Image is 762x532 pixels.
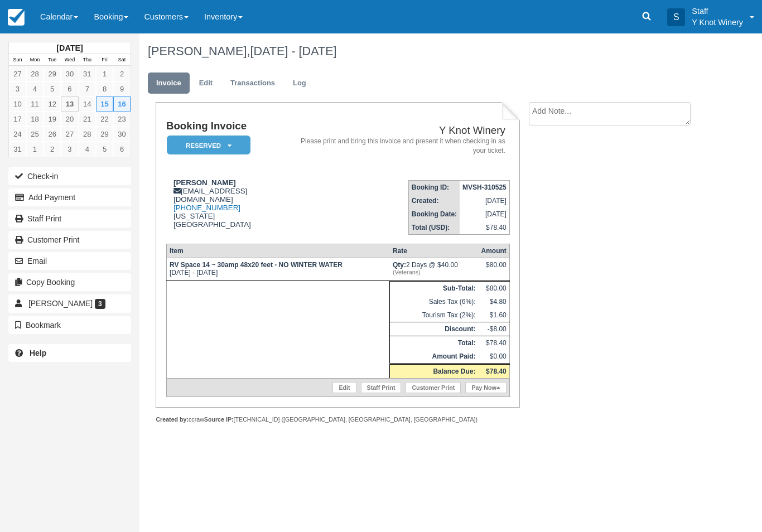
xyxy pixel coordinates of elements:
[44,127,61,142] a: 26
[44,66,61,81] a: 29
[173,204,240,212] a: [PHONE_NUMBER]
[79,112,96,127] a: 21
[408,207,460,221] th: Booking Date:
[9,81,26,96] a: 3
[166,258,389,281] td: [DATE] - [DATE]
[8,188,131,206] button: Add Payment
[96,96,113,112] a: 15
[96,54,113,66] th: Fri
[26,54,44,66] th: Mon
[61,127,78,142] a: 27
[361,382,402,393] a: Staff Print
[8,167,131,185] button: Check-in
[408,221,460,235] th: Total (USD):
[478,295,509,308] td: $4.80
[408,194,460,207] th: Created:
[95,299,105,309] span: 3
[44,96,61,112] a: 12
[408,181,460,195] th: Booking ID:
[8,9,25,26] img: checkfront-main-nav-mini-logo.png
[406,382,461,393] a: Customer Print
[667,8,685,26] div: S
[79,66,96,81] a: 31
[460,207,509,221] td: [DATE]
[390,295,479,308] td: Sales Tax (6%):
[390,244,479,258] th: Rate
[96,127,113,142] a: 29
[96,81,113,96] a: 8
[8,252,131,270] button: Email
[26,142,44,157] a: 1
[478,350,509,364] td: $0.00
[156,416,189,423] strong: Created by:
[478,244,509,258] th: Amount
[113,142,131,157] a: 6
[8,273,131,291] button: Copy Booking
[167,136,250,155] em: Reserved
[390,282,479,296] th: Sub-Total:
[9,127,26,142] a: 24
[478,282,509,296] td: $80.00
[61,54,78,66] th: Wed
[390,258,479,281] td: 2 Days @ $40.00
[460,194,509,207] td: [DATE]
[79,142,96,157] a: 4
[96,142,113,157] a: 5
[26,96,44,112] a: 11
[28,299,93,308] span: [PERSON_NAME]
[390,350,479,364] th: Amount Paid:
[390,308,479,322] td: Tourism Tax (2%):
[26,127,44,142] a: 25
[170,261,343,269] strong: RV Space 14 ~ 30amp 48x20 feet - NO WINTER WATER
[191,72,221,94] a: Edit
[61,96,78,112] a: 13
[79,54,96,66] th: Thu
[390,336,479,350] th: Total:
[8,344,131,362] a: Help
[79,81,96,96] a: 7
[61,66,78,81] a: 30
[692,17,743,28] p: Y Knot Winery
[478,322,509,336] td: -$8.00
[9,66,26,81] a: 27
[166,178,296,229] div: [EMAIL_ADDRESS][DOMAIN_NAME] [US_STATE] [GEOGRAPHIC_DATA]
[44,81,61,96] a: 5
[44,112,61,127] a: 19
[250,44,336,58] span: [DATE] - [DATE]
[390,364,479,379] th: Balance Due:
[113,112,131,127] a: 23
[393,261,406,269] strong: Qty
[9,112,26,127] a: 17
[692,6,743,17] p: Staff
[148,72,190,94] a: Invoice
[8,210,131,228] a: Staff Print
[204,416,234,423] strong: Source IP:
[9,96,26,112] a: 10
[79,96,96,112] a: 14
[96,66,113,81] a: 1
[113,96,131,112] a: 16
[79,127,96,142] a: 28
[390,322,479,336] th: Discount:
[9,142,26,157] a: 31
[9,54,26,66] th: Sun
[61,112,78,127] a: 20
[284,72,315,94] a: Log
[173,178,236,187] strong: [PERSON_NAME]
[8,231,131,249] a: Customer Print
[393,269,476,275] em: (Veterans)
[166,244,389,258] th: Item
[26,66,44,81] a: 28
[113,127,131,142] a: 30
[222,72,283,94] a: Transactions
[44,54,61,66] th: Tue
[26,112,44,127] a: 18
[8,294,131,312] a: [PERSON_NAME] 3
[481,261,506,278] div: $80.00
[56,43,83,52] strong: [DATE]
[166,135,247,156] a: Reserved
[301,137,505,156] address: Please print and bring this invoice and present it when checking in as your ticket.
[113,54,131,66] th: Sat
[61,142,78,157] a: 3
[30,349,46,357] b: Help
